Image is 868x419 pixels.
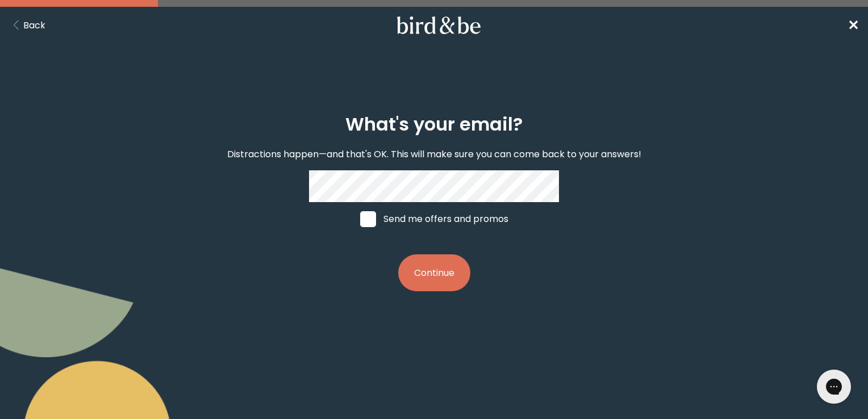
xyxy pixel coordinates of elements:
[349,202,519,236] label: Send me offers and promos
[848,15,859,35] a: ✕
[227,147,641,161] p: Distractions happen—and that's OK. This will make sure you can come back to your answers!
[811,366,857,408] iframe: Gorgias live chat messenger
[9,18,45,32] button: Back Button
[398,254,470,291] button: Continue
[345,111,523,138] h2: What's your email?
[848,16,859,35] span: ✕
